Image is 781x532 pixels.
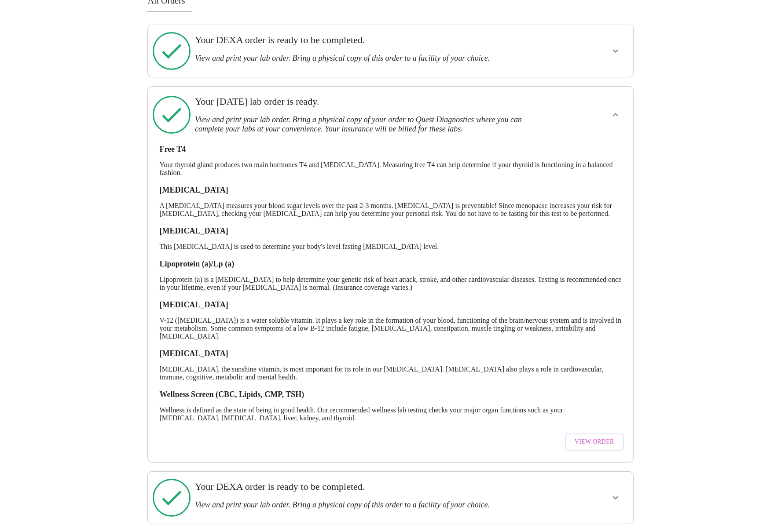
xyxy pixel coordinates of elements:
[159,317,621,340] p: V-12 ([MEDICAL_DATA]) is a water soluble vitamin. It plays a key role in the formation of your bl...
[563,429,626,455] a: View Order
[159,161,621,177] p: Your thyroid gland produces two main hormones T4 and [MEDICAL_DATA]. Measuring free T4 can help d...
[159,259,621,269] h3: Lipoprotein (a)/Lp (a)
[195,54,539,63] h3: View and print your lab order. Bring a physical copy of this order to a facility of your choice.
[605,487,626,508] button: show more
[159,243,621,251] p: This [MEDICAL_DATA] is used to determine your body's level fasting [MEDICAL_DATA] level.
[575,437,614,448] span: View Order
[195,115,539,134] h3: View and print your lab order. Bring a physical copy of your order to Quest Diagnostics where you...
[159,226,621,236] h3: [MEDICAL_DATA]
[159,202,621,218] p: A [MEDICAL_DATA] measures your blood sugar levels over the past 2-3 months. [MEDICAL_DATA] is pre...
[159,300,621,310] h3: [MEDICAL_DATA]
[159,276,621,292] p: Lipoprotein (a) is a [MEDICAL_DATA] to help determine your genetic risk of heart attack, stroke, ...
[565,434,624,451] button: View Order
[195,481,539,492] h3: Your DEXA order is ready to be completed.
[159,186,621,195] h3: [MEDICAL_DATA]
[159,406,621,422] p: Wellness is defined as the state of being in good health. Our recommended wellness lab testing ch...
[605,40,626,62] button: show more
[605,104,626,125] button: show more
[195,96,539,107] h3: Your [DATE] lab order is ready.
[195,34,539,46] h3: Your DEXA order is ready to be completed.
[159,365,621,381] p: [MEDICAL_DATA], the sunshine vitamin, is most important for its role in our [MEDICAL_DATA]. [MEDI...
[159,145,621,154] h3: Free T4
[159,390,621,399] h3: Wellness Screen (CBC, Lipids, CMP, TSH)
[195,500,539,510] h3: View and print your lab order. Bring a physical copy of this order to a facility of your choice.
[159,349,621,358] h3: [MEDICAL_DATA]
